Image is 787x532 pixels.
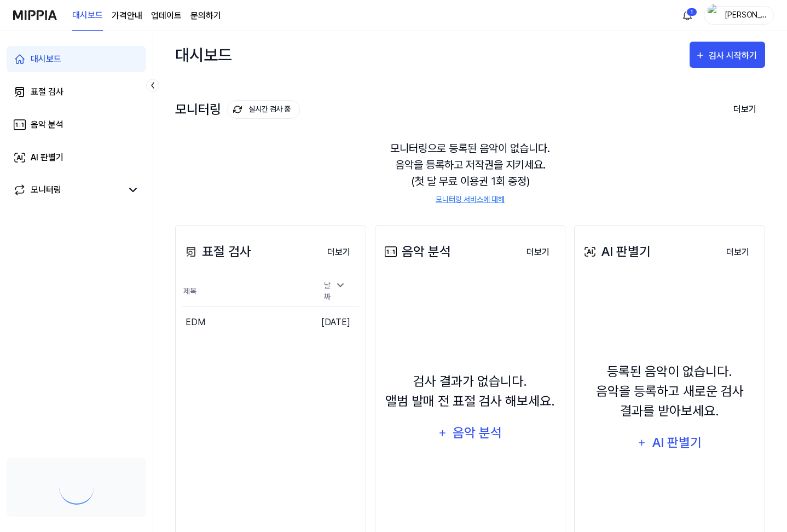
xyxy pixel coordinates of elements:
[431,420,510,446] button: 음악 분석
[175,100,300,119] div: 모니터링
[227,100,300,119] button: 실시간 검사 중
[724,9,767,21] div: [PERSON_NAME]
[72,1,103,31] a: 대시보드
[690,42,765,68] button: 검사 시작하기
[175,42,232,68] div: 대시보드
[382,242,451,262] div: 음악 분석
[7,144,146,171] a: AI 판별기
[13,183,122,196] a: 모니터링
[725,98,765,121] button: 더보기
[650,432,703,453] div: AI 판별기
[7,46,146,72] a: 대시보드
[31,85,63,99] div: 표절 검사
[175,127,765,218] div: 모니터링으로 등록된 음악이 없습니다. 음악을 등록하고 저작권을 지키세요. (첫 달 무료 이용권 1회 증정)
[581,242,651,262] div: AI 판별기
[681,9,694,22] img: 알림
[112,9,142,22] a: 가격안내
[31,53,61,66] div: 대시보드
[7,79,146,105] a: 표절 검사
[385,372,555,411] div: 검사 결과가 없습니다. 앨범 발매 전 표절 검사 해보세요.
[320,276,350,306] div: 날짜
[31,183,61,196] div: 모니터링
[31,118,63,131] div: 음악 분석
[704,6,774,25] button: profile[PERSON_NAME]
[233,105,242,114] img: monitoring Icon
[31,151,63,164] div: AI 판별기
[7,112,146,138] a: 음악 분석
[186,316,205,329] div: EDM
[708,4,721,26] img: profile
[311,307,359,338] td: [DATE]
[686,8,697,16] div: 1
[581,362,758,421] div: 등록된 음악이 없습니다. 음악을 등록하고 새로운 검사 결과를 받아보세요.
[630,430,709,456] button: AI 판별기
[151,9,182,22] a: 업데이트
[717,241,758,263] button: 더보기
[436,194,505,205] a: 모니터링 서비스에 대해
[709,49,760,63] div: 검사 시작하기
[319,241,359,263] button: 더보기
[679,7,696,24] button: 알림1
[451,423,503,443] div: 음악 분석
[182,276,311,307] th: 제목
[518,241,558,263] button: 더보기
[182,242,251,262] div: 표절 검사
[190,9,221,22] a: 문의하기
